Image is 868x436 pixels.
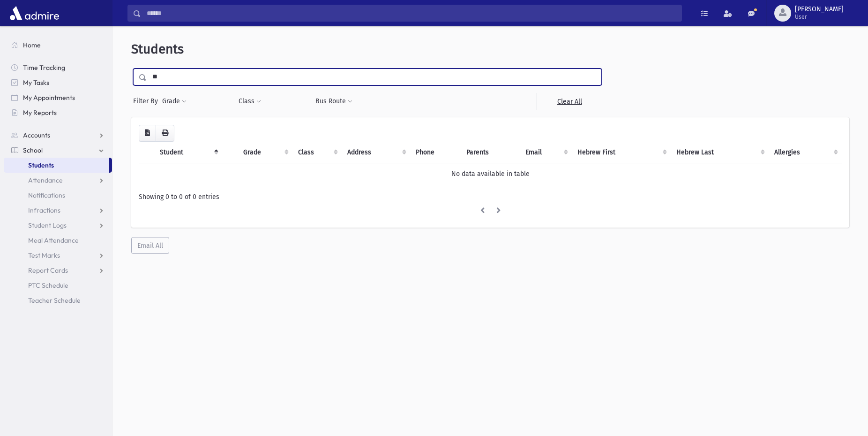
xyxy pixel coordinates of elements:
span: Report Cards [28,266,68,275]
span: Infractions [28,206,60,214]
th: Parents [461,142,520,163]
a: Student Logs [4,218,112,233]
button: Class [238,93,262,110]
a: School [4,143,112,158]
div: Showing 0 to 0 of 0 entries [139,192,842,202]
a: Attendance [4,173,112,188]
button: Bus Route [315,93,353,110]
a: Report Cards [4,263,112,278]
a: Students [4,158,109,173]
th: Grade: activate to sort column ascending [238,142,292,163]
span: Home [23,41,41,49]
button: Print [156,125,174,142]
a: Infractions [4,203,112,218]
span: Time Tracking [23,63,65,72]
span: My Tasks [23,78,49,87]
span: Notifications [28,191,65,199]
button: CSV [139,125,156,142]
span: PTC Schedule [28,281,68,290]
span: My Appointments [23,93,75,102]
span: Test Marks [28,251,60,260]
button: Email All [131,237,169,254]
th: Allergies: activate to sort column ascending [769,142,842,163]
span: Teacher Schedule [28,296,81,305]
a: Teacher Schedule [4,293,112,308]
span: Students [131,41,184,57]
span: Student Logs [28,221,67,229]
a: Clear All [537,93,602,110]
span: Accounts [23,131,50,139]
th: Phone [410,142,461,163]
a: Home [4,38,112,53]
a: PTC Schedule [4,278,112,293]
span: School [23,146,43,154]
img: AdmirePro [7,4,61,23]
a: My Reports [4,105,112,120]
span: Students [28,161,54,169]
th: Hebrew First: activate to sort column ascending [572,142,671,163]
th: Address: activate to sort column ascending [342,142,410,163]
span: Meal Attendance [28,236,79,245]
a: Test Marks [4,248,112,263]
a: My Tasks [4,75,112,90]
a: Time Tracking [4,60,112,75]
button: Grade [162,93,187,110]
td: No data available in table [139,163,842,184]
span: My Reports [23,108,57,117]
a: Accounts [4,128,112,143]
span: [PERSON_NAME] [795,6,844,13]
a: My Appointments [4,90,112,105]
span: Filter By [133,96,162,106]
a: Meal Attendance [4,233,112,248]
th: Email: activate to sort column ascending [520,142,572,163]
a: Notifications [4,188,112,203]
th: Student: activate to sort column descending [154,142,222,163]
th: Hebrew Last: activate to sort column ascending [671,142,768,163]
input: Search [141,5,681,22]
th: Class: activate to sort column ascending [292,142,342,163]
span: Attendance [28,176,63,184]
span: User [795,13,844,21]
